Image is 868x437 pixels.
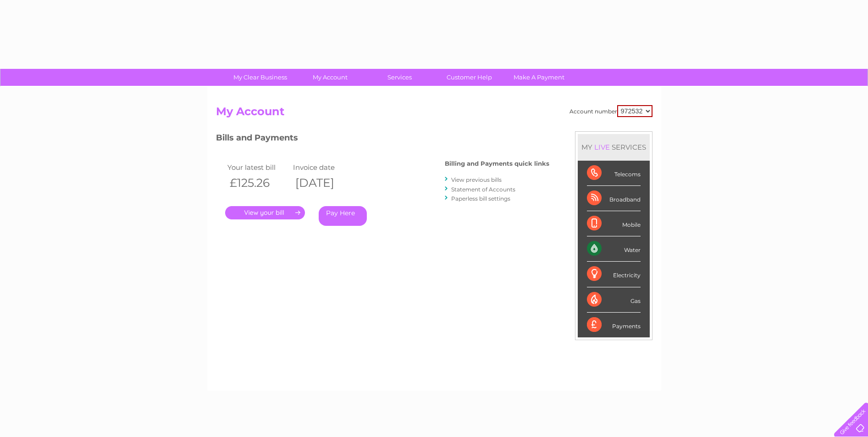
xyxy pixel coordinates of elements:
a: Pay Here [319,206,367,226]
h4: Billing and Payments quick links [445,160,549,167]
th: [DATE] [291,174,357,192]
td: Invoice date [291,161,357,174]
h2: My Account [216,105,652,123]
div: Broadband [587,186,641,211]
a: . [225,206,305,219]
div: Gas [587,287,641,313]
a: Services [362,69,437,86]
a: Paperless bill settings [451,195,510,202]
a: Customer Help [431,69,507,86]
a: My Clear Business [222,69,298,86]
h3: Bills and Payments [216,131,549,147]
div: Electricity [587,262,641,287]
a: Statement of Accounts [451,186,515,193]
div: Mobile [587,211,641,236]
div: Telecoms [587,161,641,186]
a: My Account [292,69,368,86]
div: Water [587,236,641,262]
div: LIVE [592,143,612,151]
div: Payments [587,313,641,337]
a: Make A Payment [501,69,577,86]
div: Account number [569,105,652,117]
td: Your latest bill [225,161,291,174]
th: £125.26 [225,174,291,192]
a: View previous bills [451,176,502,183]
div: MY SERVICES [578,134,650,160]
